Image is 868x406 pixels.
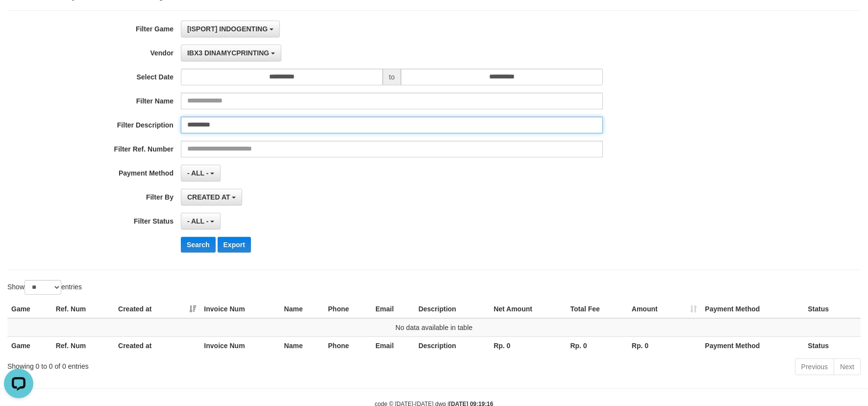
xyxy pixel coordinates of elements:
[567,336,628,355] th: Rp. 0
[7,357,354,371] div: Showing 0 to 0 of 0 entries
[114,336,200,355] th: Created at
[187,217,209,225] span: - ALL -
[567,300,628,318] th: Total Fee
[804,300,861,318] th: Status
[7,300,52,318] th: Game
[280,336,324,355] th: Name
[804,336,861,355] th: Status
[181,165,221,181] button: - ALL -
[187,169,209,177] span: - ALL -
[324,336,372,355] th: Phone
[834,358,861,375] a: Next
[52,336,114,355] th: Ref. Num
[628,300,701,318] th: Amount: activate to sort column ascending
[7,336,52,355] th: Game
[200,300,280,318] th: Invoice Num
[415,300,490,318] th: Description
[114,300,200,318] th: Created at: activate to sort column ascending
[701,300,804,318] th: Payment Method
[52,300,114,318] th: Ref. Num
[181,213,221,229] button: - ALL -
[490,300,566,318] th: Net Amount
[181,21,280,37] button: [ISPORT] INDOGENTING
[383,69,401,85] span: to
[200,336,280,355] th: Invoice Num
[7,318,861,337] td: No data available in table
[490,336,566,355] th: Rp. 0
[324,300,372,318] th: Phone
[218,237,251,253] button: Export
[7,280,82,295] label: Show entries
[372,336,415,355] th: Email
[795,358,834,375] a: Previous
[628,336,701,355] th: Rp. 0
[4,4,33,33] button: Open LiveChat chat widget
[187,49,269,57] span: IBX3 DINAMYCPRINTING
[187,25,268,33] span: [ISPORT] INDOGENTING
[280,300,324,318] th: Name
[181,45,281,61] button: IBX3 DINAMYCPRINTING
[187,193,230,201] span: CREATED AT
[701,336,804,355] th: Payment Method
[181,237,216,253] button: Search
[415,336,490,355] th: Description
[25,280,61,295] select: Showentries
[181,189,243,205] button: CREATED AT
[372,300,415,318] th: Email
